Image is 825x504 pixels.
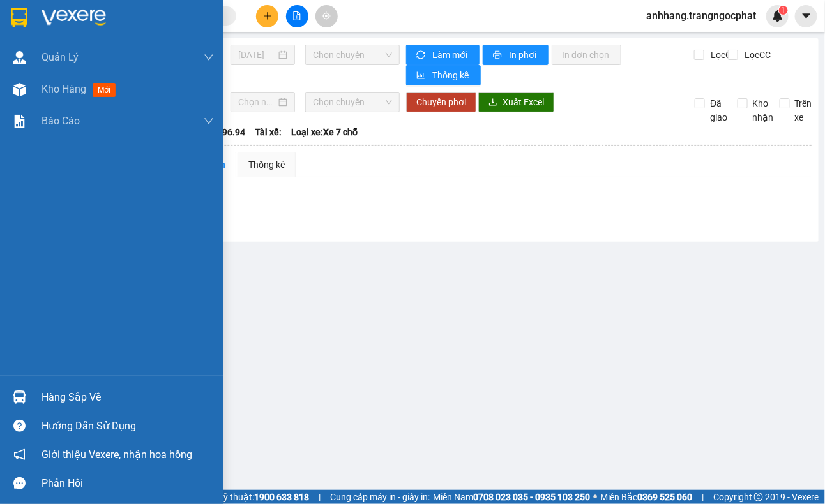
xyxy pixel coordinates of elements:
span: Lọc CR [706,48,739,62]
span: 1 [781,6,785,15]
img: solution-icon [13,115,26,128]
span: Miền Bắc [600,490,692,504]
img: warehouse-icon [13,51,26,64]
div: Hướng dẫn sử dụng [42,417,214,436]
span: Báo cáo [42,113,80,129]
span: | [702,490,704,504]
button: file-add [286,5,308,27]
button: caret-down [795,5,817,27]
span: Loại xe: Xe 7 chỗ [291,125,358,139]
span: Miền Nam [433,490,590,504]
button: printerIn phơi [483,45,549,65]
span: bar-chart [416,71,427,81]
span: | [319,490,321,504]
span: sync [416,50,427,61]
button: downloadXuất Excel [478,92,554,112]
span: anhhang.trangngocphat [636,8,766,24]
span: caret-down [801,10,812,22]
span: Lọc CC [740,48,773,62]
button: Chuyển phơi [406,92,476,112]
span: Tài xế: [255,125,282,139]
span: question-circle [13,420,26,432]
span: Chọn chuyến [313,93,392,112]
strong: 0708 023 035 - 0935 103 250 [473,492,590,502]
strong: 0369 525 060 [637,492,692,502]
span: Chọn chuyến [313,45,392,64]
span: Kho hàng [42,83,86,95]
button: In đơn chọn [552,45,621,65]
span: Giới thiệu Vexere, nhận hoa hồng [42,447,192,463]
span: mới [93,83,116,97]
span: plus [263,11,272,20]
div: Phản hồi [42,474,214,493]
strong: 1900 633 818 [254,492,309,502]
div: Hàng sắp về [42,388,214,407]
button: bar-chartThống kê [406,65,481,85]
span: Trên xe [790,96,817,124]
button: plus [256,5,278,27]
button: aim [315,5,338,27]
span: In phơi [509,48,538,62]
span: copyright [754,493,763,501]
img: warehouse-icon [13,390,26,404]
input: 12/09/2025 [238,48,276,62]
img: warehouse-icon [13,83,26,96]
img: icon-new-feature [772,10,783,22]
input: Chọn ngày [238,95,276,109]
button: syncLàm mới [406,45,480,65]
span: aim [322,11,331,20]
span: message [13,477,26,489]
span: down [204,116,214,126]
span: printer [493,50,504,61]
span: down [204,52,214,63]
span: notification [13,448,26,461]
span: file-add [292,11,301,20]
span: Kho nhận [748,96,779,124]
span: Quản Lý [42,49,79,65]
span: Cung cấp máy in - giấy in: [330,490,430,504]
img: logo-vxr [11,8,27,27]
span: Thống kê [432,68,471,82]
span: ⚪️ [593,494,597,500]
span: Làm mới [432,48,469,62]
sup: 1 [779,6,788,15]
span: Hỗ trợ kỹ thuật: [192,490,309,504]
span: Đã giao [705,96,732,124]
div: Thống kê [248,158,285,172]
